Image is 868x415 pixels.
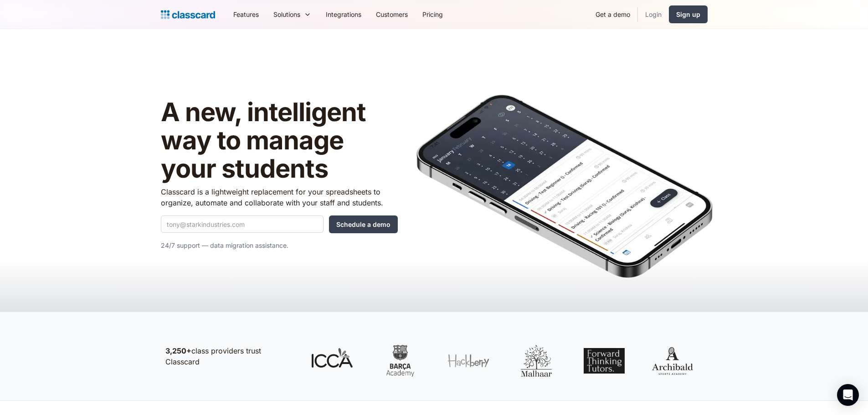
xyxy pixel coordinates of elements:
div: Solutions [273,10,300,19]
a: Integrations [318,4,369,25]
a: Pricing [415,4,450,25]
form: Quick Demo Form [161,215,398,233]
a: Login [638,4,669,25]
div: Sign up [676,10,700,19]
a: Customers [369,4,415,25]
a: Features [226,4,266,25]
a: Logo [161,8,215,21]
strong: 3,250+ [165,346,191,355]
a: Get a demo [588,4,637,25]
a: Sign up [669,5,708,23]
div: Solutions [266,4,318,25]
div: Open Intercom Messenger [837,384,859,406]
p: Classcard is a lightweight replacement for your spreadsheets to organize, automate and collaborat... [161,186,398,208]
h1: A new, intelligent way to manage your students [161,98,398,183]
input: Schedule a demo [329,215,398,233]
p: class providers trust Classcard [165,345,293,367]
p: 24/7 support — data migration assistance. [161,240,398,251]
input: tony@starkindustries.com [161,215,324,233]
